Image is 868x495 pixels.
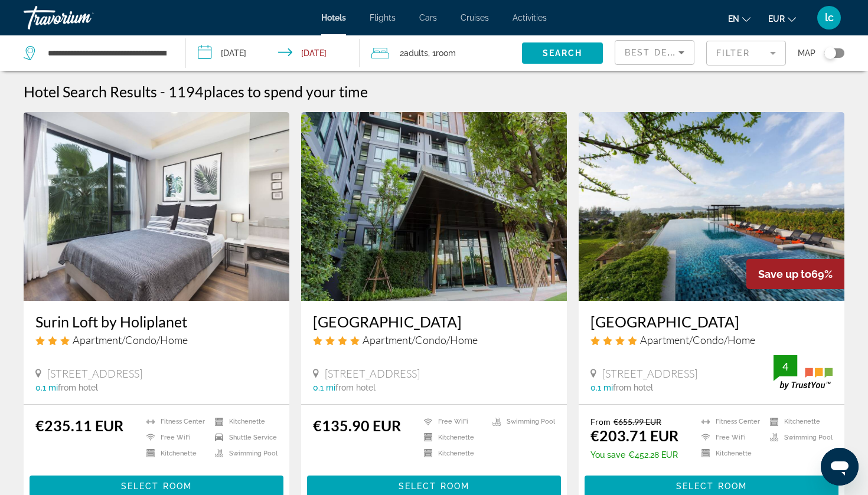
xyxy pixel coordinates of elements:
img: Hotel image [301,112,567,301]
button: Toggle map [815,48,844,58]
del: €655.99 EUR [614,417,661,427]
span: Room [436,48,456,58]
span: - [160,83,165,100]
a: Select Room [585,478,838,491]
li: Free WiFi [418,417,487,427]
span: Apartment/Condo/Home [640,333,755,346]
a: Hotels [321,13,346,22]
span: Save up to [758,268,811,280]
li: Swimming Pool [209,448,278,458]
img: Hotel image [24,112,289,301]
span: 0.1 mi [590,383,613,392]
span: You save [590,450,625,460]
span: en [728,14,739,24]
button: User Menu [814,5,844,30]
mat-select: Sort by [625,45,684,60]
li: Fitness Center [141,417,209,427]
li: Kitchenette [696,448,764,458]
span: 0.1 mi [313,383,335,392]
span: from hotel [335,383,376,392]
span: [STREET_ADDRESS] [325,367,420,380]
li: Kitchenette [418,448,487,458]
li: Kitchenette [209,417,278,427]
a: Select Room [30,478,283,491]
p: €452.28 EUR [590,450,678,460]
li: Kitchenette [141,448,209,458]
span: Search [543,48,583,58]
span: Map [798,45,815,61]
ins: €135.90 EUR [313,417,401,434]
a: Surin Loft by Holiplanet [35,313,278,330]
span: Select Room [399,481,469,491]
span: lc [825,12,834,24]
span: , 1 [428,45,456,61]
iframe: Bouton de lancement de la fenêtre de messagerie [821,448,859,486]
a: Cars [419,13,437,22]
button: Change language [728,10,750,27]
a: [GEOGRAPHIC_DATA] [590,313,833,330]
a: Activities [513,13,547,22]
li: Kitchenette [418,432,487,442]
li: Free WiFi [141,432,209,442]
span: Adults [404,48,428,58]
a: Travorium [24,2,142,33]
span: 0.1 mi [35,383,58,392]
li: Fitness Center [696,417,764,427]
span: Best Deals [625,48,686,57]
button: Filter [706,40,786,66]
a: Flights [370,13,396,22]
span: places to spend your time [204,83,368,100]
img: Hotel image [579,112,844,301]
li: Swimming Pool [764,432,833,442]
span: 2 [400,45,428,61]
a: Cruises [461,13,489,22]
li: Kitchenette [764,417,833,427]
span: From [590,417,611,427]
span: Select Room [121,481,192,491]
button: Check-in date: Oct 30, 2025 Check-out date: Nov 3, 2025 [186,35,360,71]
div: 4 star Apartment [313,333,555,346]
li: Swimming Pool [487,417,555,427]
a: Select Room [307,478,561,491]
span: from hotel [613,383,653,392]
div: 4 [774,359,797,373]
span: from hotel [58,383,98,392]
span: Apartment/Condo/Home [363,333,478,346]
span: Apartment/Condo/Home [73,333,188,346]
li: Shuttle Service [209,432,278,442]
ins: €235.11 EUR [35,417,123,434]
div: 69% [746,259,844,289]
span: [STREET_ADDRESS] [602,367,697,380]
li: Free WiFi [696,432,764,442]
ins: €203.71 EUR [590,427,678,444]
img: trustyou-badge.svg [774,355,833,390]
div: 4 star Apartment [590,333,833,346]
a: [GEOGRAPHIC_DATA] [313,313,555,330]
span: [STREET_ADDRESS] [47,367,142,380]
div: 3 star Apartment [35,333,278,346]
span: EUR [768,14,785,24]
h1: Hotel Search Results [24,83,157,100]
span: Select Room [676,481,747,491]
button: Change currency [768,10,796,27]
h2: 1194 [168,83,368,100]
button: Travelers: 2 adults, 0 children [360,35,522,71]
button: Search [522,42,603,64]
